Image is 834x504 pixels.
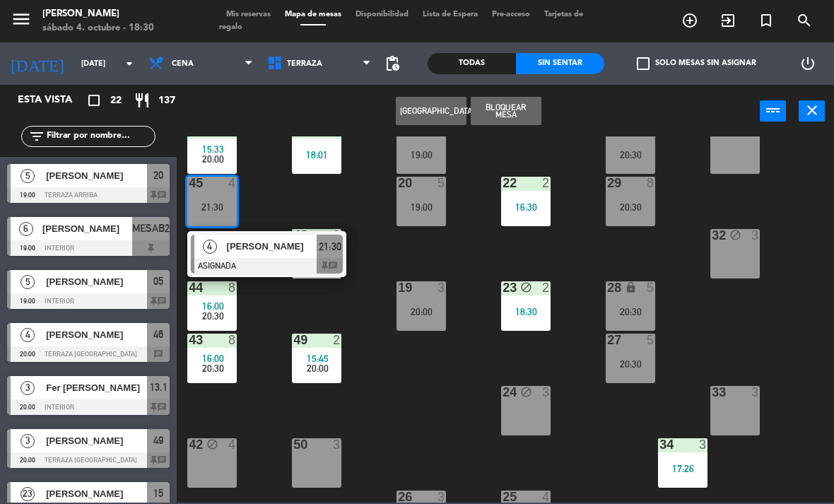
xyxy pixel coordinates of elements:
[228,177,237,189] div: 4
[796,12,813,29] i: search
[153,432,163,449] span: 49
[785,8,823,33] span: BUSCAR
[153,485,163,502] span: 15
[747,8,785,33] span: Reserva especial
[189,334,189,346] div: 43
[542,386,551,399] div: 3
[20,328,35,342] span: 4
[398,281,399,294] div: 19
[397,307,446,317] div: 20:00
[637,57,650,70] span: check_box_outline_blank
[520,281,532,293] i: block
[647,281,655,294] div: 5
[751,124,760,137] div: 3
[760,100,786,122] button: power_input
[293,124,294,137] div: 47
[729,229,741,241] i: block
[189,438,189,451] div: 42
[278,11,348,18] span: Mapa de mesas
[121,55,138,72] i: arrow_drop_down
[503,386,503,399] div: 24
[203,240,217,254] span: 4
[292,150,341,160] div: 18:01
[671,8,709,33] span: RESERVAR MESA
[110,93,122,109] span: 22
[11,8,32,35] button: menu
[172,59,194,69] span: Cena
[20,275,35,289] span: 5
[501,307,551,317] div: 18:30
[45,129,155,144] input: Filtrar por nombre...
[189,124,189,137] div: 46
[501,202,551,212] div: 16:30
[333,438,341,451] div: 3
[19,222,33,236] span: 6
[720,12,736,29] i: exit_to_app
[471,97,541,125] button: Bloquear Mesa
[86,92,102,109] i: crop_square
[804,102,821,119] i: close
[307,363,329,374] span: 20:00
[398,124,399,137] div: 21
[606,307,655,317] div: 20:30
[228,124,237,137] div: 2
[503,281,503,294] div: 23
[503,177,503,189] div: 22
[46,274,147,289] span: [PERSON_NAME]
[219,11,278,18] span: Mis reservas
[20,487,35,501] span: 23
[132,220,170,237] span: MESAB2
[20,434,35,448] span: 3
[398,177,399,189] div: 20
[46,486,147,501] span: [PERSON_NAME]
[485,11,537,18] span: Pre-acceso
[658,464,707,474] div: 17:26
[647,177,655,189] div: 8
[712,386,712,399] div: 33
[709,8,747,33] span: WALK IN
[712,229,712,242] div: 32
[416,11,485,18] span: Lista de Espera
[46,327,147,342] span: [PERSON_NAME]
[153,326,163,343] span: 46
[712,124,712,137] div: 31
[397,150,446,160] div: 19:00
[428,53,516,74] div: Todas
[319,238,341,255] span: 21:30
[202,300,224,312] span: 16:00
[153,273,163,290] span: 05
[293,438,294,451] div: 50
[437,491,446,503] div: 3
[751,229,760,242] div: 3
[293,334,294,346] div: 49
[202,143,224,155] span: 15:33
[647,334,655,346] div: 5
[681,12,698,29] i: add_circle_outline
[227,239,317,254] span: [PERSON_NAME]
[202,363,224,374] span: 20:30
[637,57,756,70] label: Solo mesas sin asignar
[42,221,132,236] span: [PERSON_NAME]
[520,386,532,398] i: block
[333,334,341,346] div: 2
[751,386,760,399] div: 3
[384,55,401,72] span: pending_actions
[333,124,341,137] div: 4
[134,92,151,109] i: restaurant
[625,281,637,293] i: lock
[659,438,660,451] div: 34
[20,381,35,395] span: 3
[398,491,399,503] div: 26
[333,229,341,242] div: 3
[699,438,707,451] div: 3
[606,359,655,369] div: 20:30
[287,59,322,69] span: Terraza
[437,124,446,137] div: 5
[228,438,237,451] div: 4
[187,202,237,212] div: 21:30
[20,169,35,183] span: 5
[542,177,551,189] div: 2
[542,281,551,294] div: 2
